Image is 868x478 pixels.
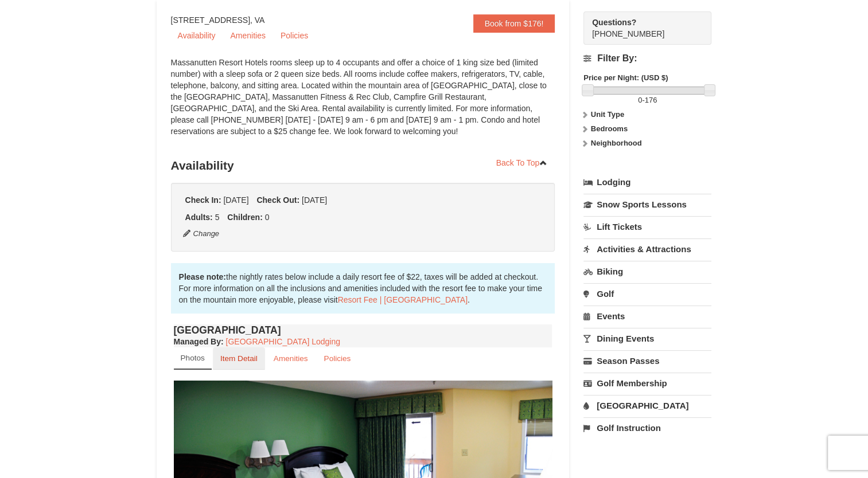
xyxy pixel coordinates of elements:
[645,96,657,104] span: 176
[265,213,270,222] span: 0
[591,110,624,119] strong: Unit Type
[338,295,468,304] a: Resort Fee | [GEOGRAPHIC_DATA]
[583,350,711,371] a: Season Passes
[213,347,265,370] a: Item Detail
[583,172,711,193] a: Lodging
[473,14,555,33] a: Book from $176!
[185,195,221,205] strong: Check In:
[223,27,272,44] a: Amenities
[174,347,212,370] a: Photos
[591,139,642,147] strong: Neighborhood
[583,417,711,438] a: Golf Instruction
[182,228,220,240] button: Change
[266,347,316,370] a: Amenities
[316,347,358,370] a: Policies
[583,53,711,64] h4: Filter By:
[171,57,555,148] div: Massanutten Resort Hotels rooms sleep up to 4 occupants and offer a choice of 1 king size bed (li...
[220,354,258,363] small: Item Detail
[215,213,220,222] span: 5
[274,27,315,44] a: Policies
[223,195,248,205] span: [DATE]
[185,213,213,222] strong: Adults:
[171,154,555,177] h3: Availability
[489,154,555,171] a: Back To Top
[583,95,711,106] label: -
[583,261,711,282] a: Biking
[583,194,711,215] a: Snow Sports Lessons
[592,18,636,27] strong: Questions?
[583,216,711,237] a: Lift Tickets
[583,238,711,260] a: Activities & Attractions
[226,337,340,346] a: [GEOGRAPHIC_DATA] Lodging
[638,96,642,104] span: 0
[171,263,555,314] div: the nightly rates below include a daily resort fee of $22, taxes will be added at checkout. For m...
[583,395,711,416] a: [GEOGRAPHIC_DATA]
[174,337,224,346] strong: :
[583,328,711,349] a: Dining Events
[302,195,327,205] span: [DATE]
[227,213,262,222] strong: Children:
[583,283,711,304] a: Golf
[324,354,351,363] small: Policies
[583,305,711,327] a: Events
[174,324,552,336] h4: [GEOGRAPHIC_DATA]
[274,354,308,363] small: Amenities
[592,17,691,38] span: [PHONE_NUMBER]
[179,272,226,281] strong: Please note:
[583,373,711,394] a: Golf Membership
[256,195,299,205] strong: Check Out:
[583,73,668,82] strong: Price per Night: (USD $)
[171,27,223,44] a: Availability
[174,337,221,346] span: Managed By
[591,124,628,133] strong: Bedrooms
[181,354,205,362] small: Photos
